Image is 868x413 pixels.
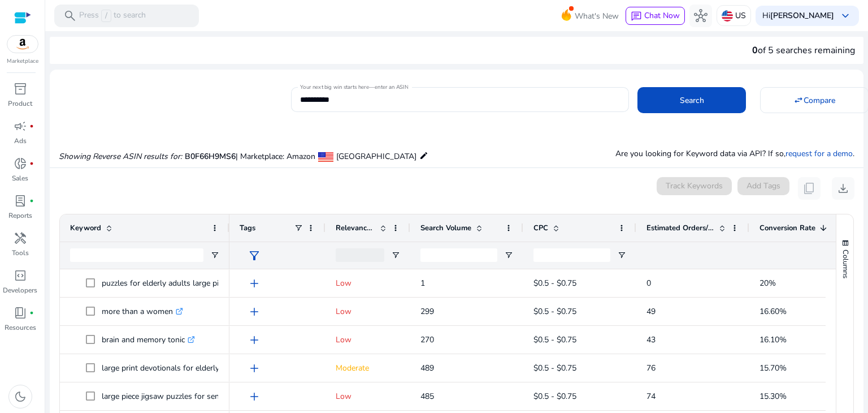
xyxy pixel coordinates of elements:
span: Conversion Rate [759,223,815,233]
img: us.svg [722,10,733,21]
a: request for a demo [785,148,853,159]
mat-icon: edit [419,149,428,162]
span: Search Volume [420,223,471,233]
p: large piece jigsaw puzzles for seniors [102,385,242,408]
mat-label: Your next big win starts here—enter an ASIN [300,83,408,91]
span: 20% [759,278,776,289]
span: add [248,362,261,375]
span: Search [680,94,704,106]
span: What's New [575,6,619,26]
span: fiber_manual_record [29,311,34,315]
p: Resources [5,322,36,333]
input: Search Volume Filter Input [420,248,497,262]
i: Showing Reverse ASIN results for: [59,151,182,162]
p: large print devotionals for elderly women [102,356,258,380]
span: 15.70% [759,363,787,373]
span: fiber_manual_record [29,124,34,128]
span: lab_profile [14,194,27,208]
p: brain and memory tonic [102,328,195,351]
span: dark_mode [14,390,27,403]
span: Keyword [70,223,101,233]
button: Open Filter Menu [391,251,400,260]
span: book_4 [14,306,27,320]
span: $0.5 - $0.75 [533,363,576,373]
span: 485 [420,391,434,402]
p: Low [336,272,400,295]
p: Product [8,98,32,109]
span: donut_small [14,157,27,170]
p: Are you looking for Keyword data via API? If so, . [615,148,854,160]
span: 74 [646,391,656,402]
button: download [832,177,854,200]
span: campaign [14,119,27,133]
span: handyman [14,231,27,245]
span: inventory_2 [14,82,27,96]
button: chatChat Now [626,7,685,25]
span: Compare [804,94,835,106]
span: 16.10% [759,334,787,345]
p: Reports [8,210,32,221]
span: $0.5 - $0.75 [533,391,576,402]
span: $0.5 - $0.75 [533,278,576,289]
b: [PERSON_NAME] [770,10,834,21]
p: US [735,6,746,25]
span: Tags [240,223,255,233]
span: Relevance Score [336,223,375,233]
span: [GEOGRAPHIC_DATA] [336,151,416,162]
input: Keyword Filter Input [70,248,203,262]
span: 16.60% [759,306,787,317]
p: Hi [762,12,834,20]
p: puzzles for elderly adults large pieces [102,272,244,295]
p: Marketplace [7,57,38,66]
span: 0 [752,44,758,57]
span: fiber_manual_record [29,161,34,166]
p: Low [336,385,400,408]
span: filter_alt [248,249,261,263]
p: Press to search [79,10,146,22]
span: $0.5 - $0.75 [533,306,576,317]
span: Estimated Orders/Month [646,223,714,233]
span: code_blocks [14,269,27,282]
span: add [248,390,261,403]
p: Low [336,300,400,323]
span: Chat Now [644,10,680,21]
span: / [101,10,111,22]
span: 1 [420,278,425,289]
span: B0F66H9MS6 [185,151,236,162]
button: Open Filter Menu [210,251,219,260]
span: search [63,9,77,23]
p: Developers [3,285,37,295]
span: keyboard_arrow_down [839,9,852,23]
p: Tools [12,248,29,258]
p: Ads [14,136,27,146]
button: Search [637,87,746,113]
button: Open Filter Menu [617,251,626,260]
span: add [248,277,261,290]
button: Open Filter Menu [504,251,513,260]
span: 15.30% [759,391,787,402]
p: more than a women [102,300,183,323]
img: amazon.svg [7,36,38,53]
span: $0.5 - $0.75 [533,334,576,345]
span: | Marketplace: Amazon [236,151,315,162]
span: Columns [840,249,850,278]
span: hub [694,9,708,23]
p: Low [336,328,400,351]
p: Sales [12,173,28,183]
span: fiber_manual_record [29,199,34,203]
p: Moderate [336,356,400,380]
span: 0 [646,278,651,289]
span: 299 [420,306,434,317]
span: 43 [646,334,656,345]
span: download [836,182,850,195]
input: CPC Filter Input [533,248,610,262]
span: add [248,305,261,319]
span: add [248,333,261,347]
span: 49 [646,306,656,317]
span: 76 [646,363,656,373]
button: hub [689,5,712,27]
span: CPC [533,223,548,233]
span: 489 [420,363,434,373]
span: 270 [420,334,434,345]
span: chat [631,11,642,22]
